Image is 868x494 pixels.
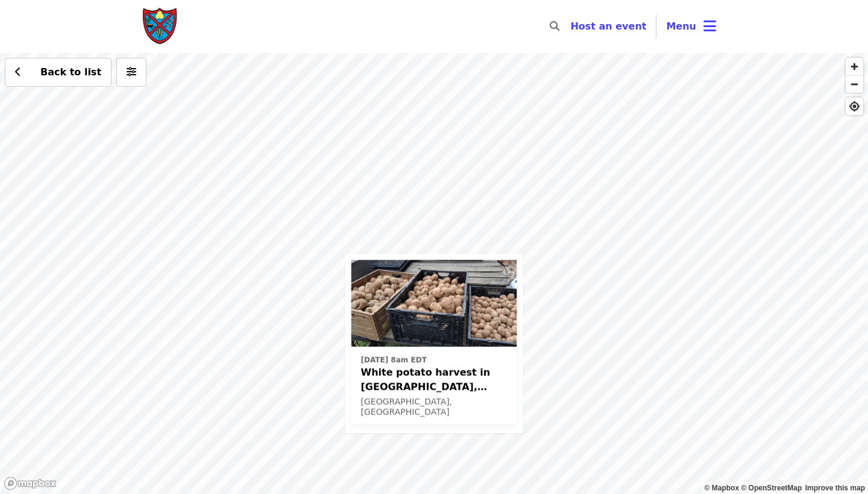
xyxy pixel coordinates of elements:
a: Host an event [570,20,646,32]
a: Mapbox logo [4,477,57,490]
i: bars icon [703,17,716,35]
button: Find My Location [846,98,863,115]
a: OpenStreetMap [741,484,802,492]
a: See details for "White potato harvest in Stantonsburg, NC on 9/13!" [351,260,517,425]
button: Zoom Out [846,75,863,93]
a: Mapbox [705,484,740,492]
button: More filters (0 selected) [116,58,146,87]
i: sliders-h icon [127,66,136,78]
time: [DATE] 8am EDT [361,354,427,365]
button: Back to list [5,58,112,87]
button: Zoom In [846,58,863,75]
span: White potato harvest in [GEOGRAPHIC_DATA], [GEOGRAPHIC_DATA] on 9/13! [361,365,508,394]
input: Search [567,12,576,41]
a: Map feedback [805,484,865,492]
div: [GEOGRAPHIC_DATA], [GEOGRAPHIC_DATA] [361,396,508,417]
span: Menu [666,20,696,32]
button: Toggle account menu [656,12,726,41]
span: Back to list [40,66,101,78]
img: Society of St. Andrew - Home [142,7,178,46]
img: White potato harvest in Stantonsburg, NC on 9/13! organized by Society of St. Andrew [351,260,517,347]
i: search icon [550,20,559,32]
i: chevron-left icon [15,66,21,78]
